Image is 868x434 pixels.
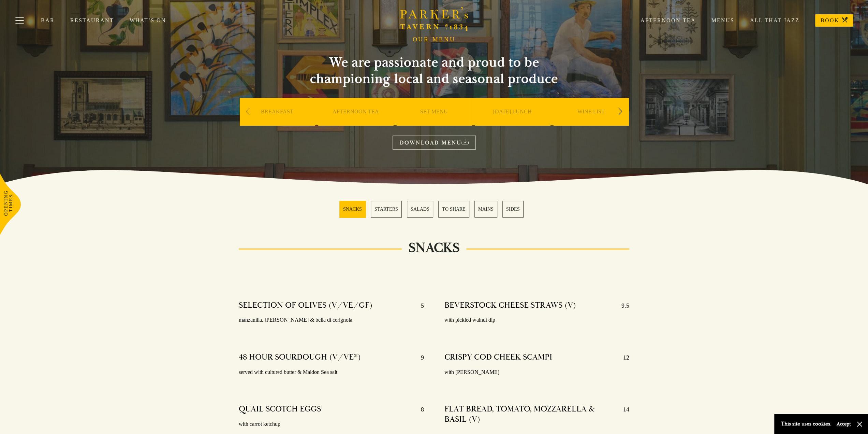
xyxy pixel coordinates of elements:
[444,404,617,424] h4: FLAT BREAD, TOMATO, MOZZARELLA & BASIL (V)
[339,201,366,218] a: 1 / 6
[615,300,629,311] p: 9.5
[444,315,630,325] p: with pickled walnut dip
[475,98,550,146] div: 4 / 9
[577,108,605,136] a: WINE LIST
[239,367,424,377] p: served with cultured butter & Maldon Sea salt
[333,108,379,136] a: AFTERNOON TEA
[298,54,571,87] h2: We are passionate and proud to be championing local and seasonal produce
[444,367,630,377] p: with [PERSON_NAME]
[444,300,576,311] h4: BEVERSTOCK CHEESE STRAWS (V)
[239,419,424,429] p: with carrot ketchup
[438,201,469,218] a: 4 / 6
[502,201,524,218] a: 6 / 6
[243,104,252,119] div: Previous slide
[420,108,448,136] a: SET MENU
[239,404,321,415] h4: QUAIL SCOTCH EGGS
[239,352,361,363] h4: 48 HOUR SOURDOUGH (V/VE*)
[444,352,552,363] h4: CRISPY COD CHEEK SCAMPI
[240,98,315,146] div: 1 / 9
[616,104,625,119] div: Next slide
[414,404,424,415] p: 8
[393,136,476,150] a: DOWNLOAD MENU
[856,421,863,428] button: Close and accept
[371,201,402,218] a: 2 / 6
[414,352,424,363] p: 9
[402,240,466,256] h2: SNACKS
[397,98,472,146] div: 3 / 9
[493,108,532,136] a: [DATE] LUNCH
[318,98,393,146] div: 2 / 9
[239,300,372,311] h4: SELECTION OF OLIVES (V/VE/GF)
[261,108,293,136] a: BREAKFAST
[239,315,424,325] p: manzanilla, [PERSON_NAME] & bella di cerignola
[407,201,433,218] a: 3 / 6
[554,98,629,146] div: 5 / 9
[616,404,629,424] p: 14
[616,352,629,363] p: 12
[781,419,832,429] p: This site uses cookies.
[474,201,497,218] a: 5 / 6
[837,421,851,427] button: Accept
[414,300,424,311] p: 5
